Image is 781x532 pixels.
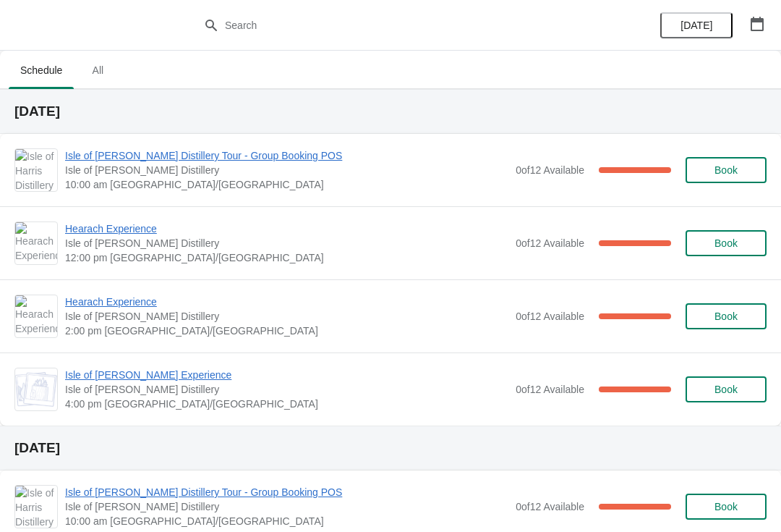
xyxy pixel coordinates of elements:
span: Isle of [PERSON_NAME] Distillery [65,499,508,514]
span: Book [714,501,738,512]
span: 2:00 pm [GEOGRAPHIC_DATA]/[GEOGRAPHIC_DATA] [65,324,508,338]
span: Book [714,164,738,176]
span: Isle of [PERSON_NAME] Distillery [65,236,508,250]
span: Book [714,384,738,395]
span: 0 of 12 Available [516,501,584,512]
button: [DATE] [660,12,733,38]
input: Search [224,12,586,38]
span: Isle of [PERSON_NAME] Distillery [65,382,508,397]
span: 10:00 am [GEOGRAPHIC_DATA]/[GEOGRAPHIC_DATA] [65,177,508,192]
span: 12:00 pm [GEOGRAPHIC_DATA]/[GEOGRAPHIC_DATA] [65,250,508,265]
span: 10:00 am [GEOGRAPHIC_DATA]/[GEOGRAPHIC_DATA] [65,514,508,528]
span: Book [714,311,738,322]
img: Isle of Harris Distillery Tour - Group Booking POS | Isle of Harris Distillery | 10:00 am Europe/... [15,149,57,191]
button: Book [686,376,767,402]
button: Book [686,230,767,256]
span: Isle of [PERSON_NAME] Experience [65,368,508,382]
span: [DATE] [680,20,712,31]
span: 0 of 12 Available [516,384,584,395]
span: Hearach Experience [65,221,508,236]
span: 0 of 12 Available [516,237,584,249]
img: Isle of Harris Distillery Tour - Group Booking POS | Isle of Harris Distillery | 10:00 am Europe/... [15,486,57,528]
button: Book [686,157,767,183]
h2: [DATE] [14,441,767,455]
img: Hearach Experience | Isle of Harris Distillery | 12:00 pm Europe/London [15,222,57,264]
img: Hearach Experience | Isle of Harris Distillery | 2:00 pm Europe/London [15,295,57,337]
span: Book [714,237,738,249]
span: All [80,57,116,83]
button: Book [686,303,767,329]
span: Schedule [9,57,74,83]
span: 0 of 12 Available [516,311,584,322]
span: Isle of [PERSON_NAME] Distillery [65,163,508,177]
span: Isle of [PERSON_NAME] Distillery Tour - Group Booking POS [65,148,508,163]
span: 4:00 pm [GEOGRAPHIC_DATA]/[GEOGRAPHIC_DATA] [65,397,508,411]
span: Isle of [PERSON_NAME] Distillery [65,309,508,324]
span: Hearach Experience [65,295,508,309]
button: Book [686,494,767,520]
span: Isle of [PERSON_NAME] Distillery Tour - Group Booking POS [65,485,508,499]
img: Isle of Harris Gin Experience | Isle of Harris Distillery | 4:00 pm Europe/London [15,372,57,407]
span: 0 of 12 Available [516,164,584,176]
h2: [DATE] [14,104,767,119]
